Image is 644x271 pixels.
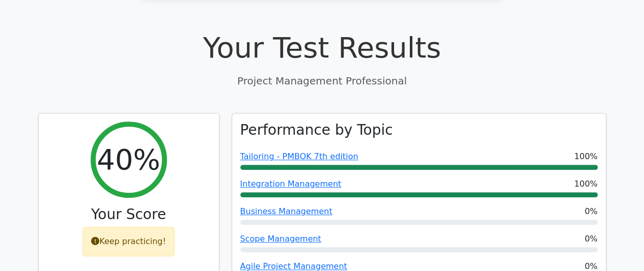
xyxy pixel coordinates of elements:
[240,206,332,216] a: Business Management
[82,227,175,256] div: Keep practicing!
[47,206,211,223] h3: Your Score
[584,205,597,218] span: 0%
[240,152,358,161] a: Tailoring - PMBOK 7th edition
[38,73,606,88] p: Project Management Professional
[240,122,393,139] h3: Performance by Topic
[240,179,342,189] a: Integration Management
[574,150,598,163] span: 100%
[240,261,347,271] a: Agile Project Management
[240,234,321,244] a: Scope Management
[584,233,597,245] span: 0%
[97,142,160,176] h2: 40%
[574,178,598,190] span: 100%
[38,31,606,65] h1: Your Test Results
